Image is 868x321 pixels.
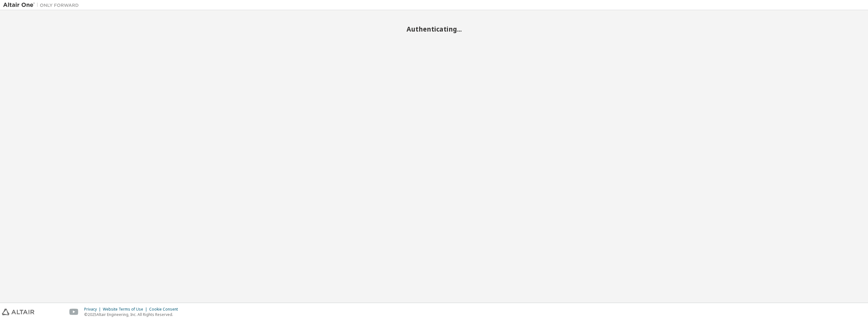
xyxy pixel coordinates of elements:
[103,307,149,312] div: Website Terms of Use
[3,25,865,33] h2: Authenticating...
[2,309,34,315] img: altair_logo.svg
[149,307,182,312] div: Cookie Consent
[69,309,79,315] img: youtube.svg
[84,307,103,312] div: Privacy
[3,2,82,8] img: Altair One
[84,312,182,317] p: © 2025 Altair Engineering, Inc. All Rights Reserved.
